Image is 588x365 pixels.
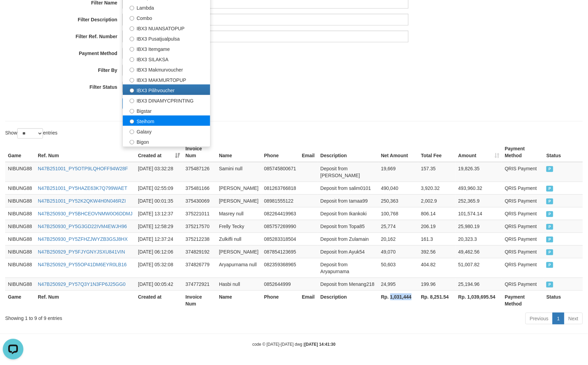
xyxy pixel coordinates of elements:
[502,290,544,310] th: Payment Method
[252,342,336,347] small: code © [DATE]-[DATE] dwg |
[183,220,216,233] td: 375217570
[418,182,455,194] td: 3,920.32
[418,220,455,233] td: 206.19
[135,194,183,207] td: [DATE] 00:01:35
[5,258,35,278] td: NIBUNG88
[502,182,544,194] td: QRIS Payment
[318,290,378,310] th: Description
[418,278,455,290] td: 199.96
[35,142,135,162] th: Ref. Num
[135,162,183,182] td: [DATE] 03:32:28
[123,23,210,33] label: IBX3 NUANSATOPUP
[546,224,553,230] span: PAID
[216,245,261,258] td: [PERSON_NAME]
[456,245,502,258] td: 49,462.56
[38,166,128,171] a: N47B251001_PY5OTP9LQHOFF94W28F
[216,194,261,207] td: [PERSON_NAME]
[183,233,216,245] td: 375212238
[546,282,553,288] span: PAID
[123,33,210,43] label: IBX3 Pusatjualpulsa
[130,130,134,134] input: Galaxy
[123,74,210,85] label: IBX3 MAKMURTOPUP
[130,99,134,103] input: IBX3 DINAMYCPRINTING
[418,233,455,245] td: 161.3
[418,245,455,258] td: 392.56
[123,64,210,74] label: IBX3 Makmurvoucher
[261,142,299,162] th: Phone
[216,290,261,310] th: Name
[135,278,183,290] td: [DATE] 00:05:42
[135,142,183,162] th: Created at: activate to sort column ascending
[183,290,216,310] th: Invoice Num
[318,278,378,290] td: Deposit from Menang218
[378,220,418,233] td: 25,774
[130,16,134,21] input: Combo
[38,198,126,204] a: N47B251001_PY52K2QKW4H0N046RZI
[135,182,183,194] td: [DATE] 02:55:09
[318,142,378,162] th: Description
[5,220,35,233] td: NIBUNG88
[456,207,502,220] td: 101,574.14
[502,278,544,290] td: QRIS Payment
[183,245,216,258] td: 374829192
[299,290,318,310] th: Email
[502,220,544,233] td: QRIS Payment
[123,12,210,23] label: Combo
[130,57,134,62] input: IBX3 SILAKSA
[130,88,134,93] input: IBX3 Pilihvoucher
[456,278,502,290] td: 25,194.96
[546,262,553,268] span: PAID
[130,78,134,83] input: IBX3 MAKMURTOPUP
[130,6,134,10] input: Lambda
[216,220,261,233] td: Frelly Tecky
[546,237,553,243] span: PAID
[418,142,455,162] th: Total Fee
[378,258,418,278] td: 50,603
[456,290,502,310] th: Rp. 1,039,695.54
[3,3,23,23] button: Open LiveChat chat widget
[546,198,553,204] span: PAID
[130,47,134,52] input: IBX3 Itemgame
[502,142,544,162] th: Payment Method
[318,258,378,278] td: Deposit from Aryapurnama
[261,162,299,182] td: 085745800671
[378,162,418,182] td: 19,669
[123,95,210,105] label: IBX3 DINAMYCPRINTING
[564,313,583,324] a: Next
[5,312,240,322] div: Showing 1 to 9 of 9 entries
[5,207,35,220] td: NIBUNG88
[216,233,261,245] td: Zulkifli null
[5,278,35,290] td: NIBUNG88
[318,220,378,233] td: Deposit from Topa85
[261,207,299,220] td: 082264419963
[183,142,216,162] th: Invoice Num
[216,278,261,290] td: Hasbi null
[418,162,455,182] td: 157.35
[456,220,502,233] td: 25,980.19
[502,233,544,245] td: QRIS Payment
[502,258,544,278] td: QRIS Payment
[456,258,502,278] td: 51,007.82
[38,281,126,287] a: N47B250929_PY57Q3Y1N3FP6J25GG0
[130,119,134,124] input: Steihom
[456,194,502,207] td: 252,365.9
[456,182,502,194] td: 493,960.32
[378,233,418,245] td: 20,162
[544,142,583,162] th: Status
[135,258,183,278] td: [DATE] 05:32:08
[216,162,261,182] td: Samini null
[38,262,127,267] a: N47B250929_PY55OP41DM6EYR0LB16
[5,162,35,182] td: NIBUNG88
[544,290,583,310] th: Status
[378,207,418,220] td: 100,768
[502,194,544,207] td: QRIS Payment
[135,245,183,258] td: [DATE] 06:12:06
[378,290,418,310] th: Rp. 1,031,444
[5,128,57,139] label: Show entries
[456,142,502,162] th: Amount: activate to sort column ascending
[123,2,210,12] label: Lambda
[183,278,216,290] td: 374772921
[5,233,35,245] td: NIBUNG88
[5,182,35,194] td: NIBUNG88
[305,342,336,347] strong: [DATE] 14:41:30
